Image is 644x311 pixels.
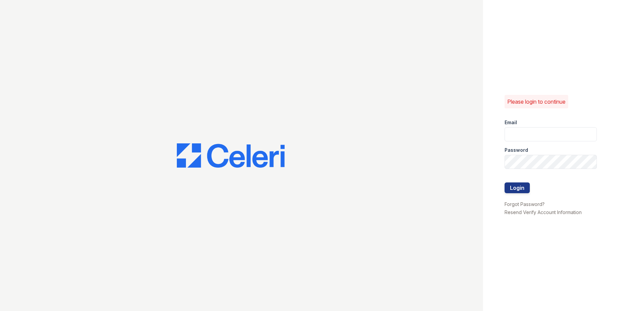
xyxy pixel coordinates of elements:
a: Forgot Password? [505,201,545,207]
button: Login [505,182,530,193]
label: Email [505,119,517,126]
a: Resend Verify Account Information [505,209,582,215]
label: Password [505,147,528,153]
img: CE_Logo_Blue-a8612792a0a2168367f1c8372b55b34899dd931a85d93a1a3d3e32e68fde9ad4.png [177,143,285,168]
p: Please login to continue [507,98,566,106]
